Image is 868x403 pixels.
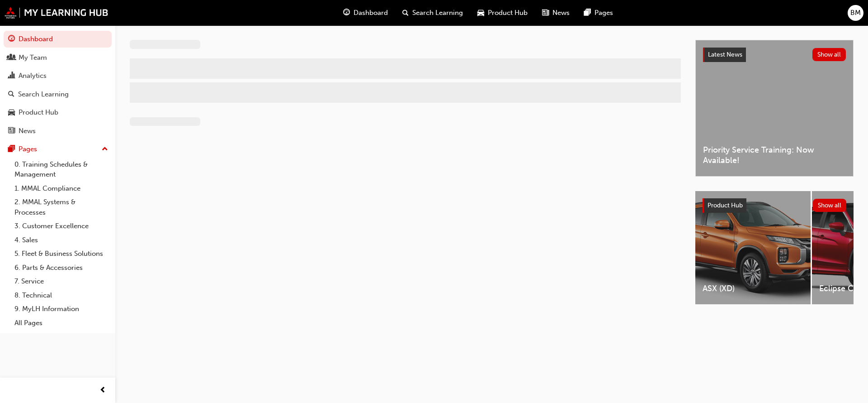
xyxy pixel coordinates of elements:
a: 8. Technical [11,288,112,302]
div: Search Learning [18,89,69,100]
a: Latest NewsShow all [703,48,846,62]
span: guage-icon [343,7,350,19]
a: news-iconNews [535,4,577,22]
span: car-icon [477,7,484,19]
a: Product Hub [4,104,112,121]
span: News [552,8,570,18]
span: Priority Service Training: Now Available! [703,145,846,165]
a: News [4,123,112,139]
div: Pages [19,144,37,154]
img: mmal [5,7,108,19]
span: Latest News [708,51,742,58]
button: Show all [812,48,846,61]
span: people-icon [8,54,15,62]
a: 9. MyLH Information [11,302,112,316]
a: All Pages [11,316,112,330]
span: Product Hub [488,8,528,18]
span: search-icon [402,7,409,19]
span: guage-icon [8,35,15,43]
a: Search Learning [4,86,112,103]
a: 3. Customer Excellence [11,219,112,233]
div: News [19,126,36,136]
span: news-icon [8,127,15,135]
span: Dashboard [354,8,388,18]
button: Pages [4,141,112,158]
a: guage-iconDashboard [336,4,395,22]
a: 1. MMAL Compliance [11,182,112,196]
a: Latest NewsShow allPriority Service Training: Now Available! [695,40,854,177]
a: Product HubShow all [703,198,846,213]
span: Product Hub [708,201,743,209]
span: ASX (XD) [703,283,803,294]
span: Pages [594,8,613,18]
a: ASX (XD) [695,191,811,304]
a: 0. Training Schedules & Management [11,158,112,182]
button: DashboardMy TeamAnalyticsSearch LearningProduct HubNews [4,29,112,141]
a: 4. Sales [11,233,112,247]
span: prev-icon [99,385,106,396]
span: pages-icon [8,145,15,154]
a: search-iconSearch Learning [395,4,470,22]
button: Show all [813,199,847,212]
a: Dashboard [4,31,112,48]
span: pages-icon [584,7,591,19]
span: chart-icon [8,72,15,80]
div: My Team [19,53,47,63]
a: Analytics [4,67,112,84]
a: 7. Service [11,274,112,288]
button: BM [848,5,863,21]
a: My Team [4,49,112,66]
a: pages-iconPages [577,4,620,22]
a: 5. Fleet & Business Solutions [11,247,112,261]
a: 2. MMAL Systems & Processes [11,195,112,219]
a: 6. Parts & Accessories [11,261,112,275]
div: Analytics [19,71,47,81]
div: Product Hub [19,107,58,118]
span: car-icon [8,109,15,117]
span: up-icon [102,144,108,155]
a: car-iconProduct Hub [470,4,535,22]
span: news-icon [542,7,549,19]
span: Search Learning [412,8,463,18]
span: BM [850,8,861,18]
span: search-icon [8,91,14,99]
